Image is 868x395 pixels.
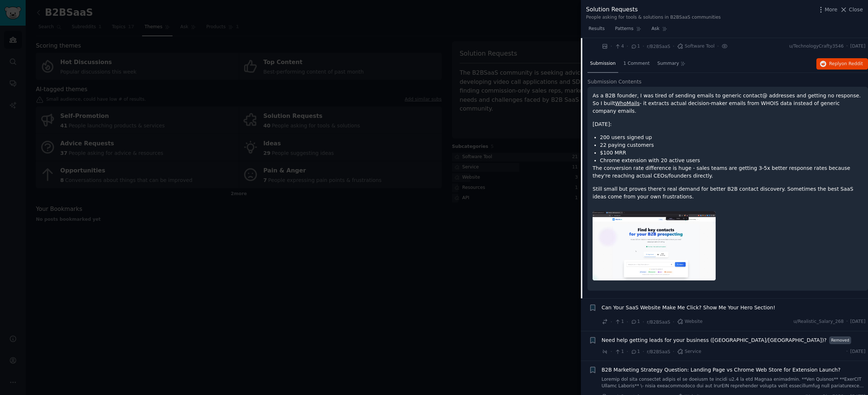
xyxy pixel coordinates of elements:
span: Ask [652,26,660,32]
span: · [611,348,612,355]
p: The conversion rate difference is huge - sales teams are getting 3-5x better response rates becau... [593,164,863,180]
a: Ask [649,23,670,38]
li: Chrome extension with 20 active users [600,157,863,164]
span: 1 [615,318,624,325]
span: · [627,318,628,326]
span: · [673,42,674,50]
span: Submission Contents [587,78,642,86]
span: [DATE] [850,318,865,325]
li: 200 users signed up [600,134,863,141]
span: 1 [615,349,624,355]
span: on Reddit [842,61,863,66]
span: Reply [829,61,863,67]
span: · [643,318,644,326]
span: 1 [631,318,640,325]
span: Close [849,6,863,14]
span: 4 [615,43,624,50]
p: [DATE]: [593,120,863,128]
span: [DATE] [850,43,865,50]
div: People asking for tools & solutions in B2BSaaS communities [586,14,721,21]
span: u/TechnologyCrafty3546 [789,43,844,50]
span: Submission [590,60,616,67]
span: Removed [829,336,851,344]
p: As a B2B founder, I was tired of sending emails to generic contact@ addresses and getting no resp... [593,92,863,115]
span: · [717,42,719,50]
a: Loremip dol sita consectet adipis el se doeiusm te incidi u2.4 la etd Magnaa enimadmin. **Ven Qui... [602,376,866,389]
span: Software Tool [677,43,715,50]
span: · [846,349,848,355]
span: r/B2BSaaS [647,320,670,325]
a: Patterns [612,23,643,38]
a: Can Your SaaS Website Make Me Click? Show Me Your Hero Section! [602,304,775,312]
span: 1 [631,349,640,355]
span: u/Realistic_Salary_268 [794,318,844,325]
a: Need help getting leads for your business ([GEOGRAPHIC_DATA]/[GEOGRAPHIC_DATA])? [602,336,827,344]
span: · [627,42,628,50]
button: More [817,6,838,14]
span: · [846,43,848,50]
span: · [643,348,644,355]
span: r/B2BSaaS [647,44,670,49]
span: Results [589,26,605,32]
span: Summary [657,60,679,67]
a: B2B Marketing Strategy Question: Landing Page vs Chrome Web Store for Extension Launch? [602,366,841,374]
span: · [673,318,674,326]
span: · [673,348,674,355]
button: Replyon Reddit [816,58,868,70]
span: 1 Comment [623,60,650,67]
span: [DATE] [850,349,865,355]
span: · [643,42,644,50]
img: My B2B prospecting tool reached $100 MRR - solving a pain I had myself [593,211,716,280]
span: · [627,348,628,355]
span: 1 [631,43,640,50]
span: Website [677,318,703,325]
span: Service [677,349,701,355]
a: WhoMails [615,100,640,106]
span: · [611,42,612,50]
a: Results [586,23,607,38]
p: Still small but proves there's real demand for better B2B contact discovery. Sometimes the best S... [593,185,863,201]
li: 22 paying customers [600,141,863,149]
button: Close [840,6,863,14]
span: · [846,318,848,325]
span: More [825,6,838,14]
span: · [611,318,612,326]
div: Solution Requests [586,5,721,14]
span: r/B2BSaaS [647,349,670,354]
li: $100 MRR [600,149,863,157]
span: Patterns [615,26,633,32]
